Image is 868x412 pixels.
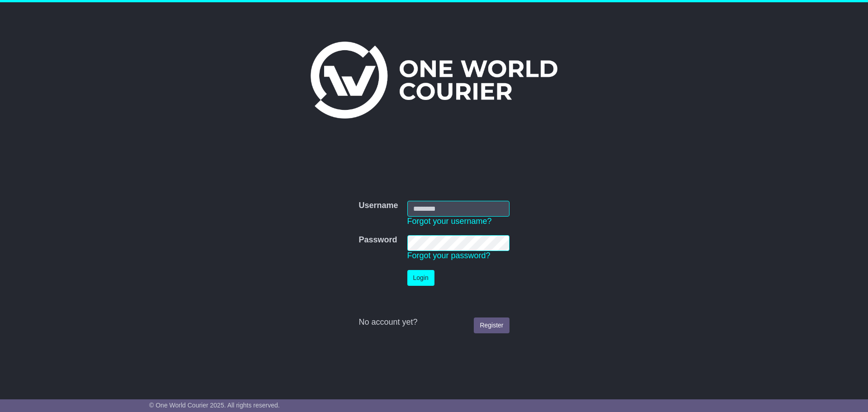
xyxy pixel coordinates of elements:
img: One World [311,42,557,118]
label: Username [359,201,398,211]
label: Password [359,235,397,245]
span: © One World Courier 2025. All rights reserved. [149,402,280,409]
button: Login [407,270,434,286]
a: Forgot your username? [407,217,492,226]
a: Register [474,317,509,333]
a: Forgot your password? [407,251,491,260]
div: No account yet? [359,317,509,327]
